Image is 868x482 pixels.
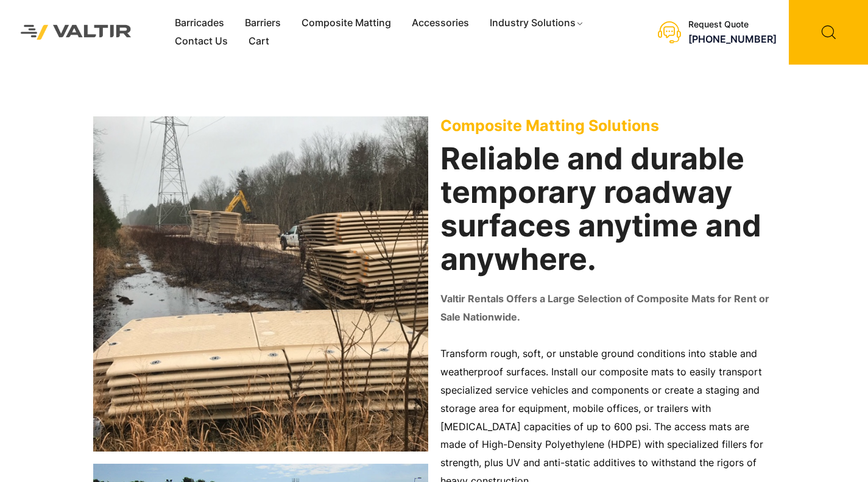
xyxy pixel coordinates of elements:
[238,32,280,51] a: Cart
[440,290,775,327] p: Valtir Rentals Offers a Large Selection of Composite Mats for Rent or Sale Nationwide.
[401,14,479,32] a: Accessories
[688,19,777,30] div: Request Quote
[164,14,235,32] a: Barricades
[440,142,775,276] h2: Reliable and durable temporary roadway surfaces anytime and anywhere.
[9,13,143,52] img: Valtir Rentals
[164,32,238,51] a: Contact Us
[688,33,777,45] a: [PHONE_NUMBER]
[479,14,595,32] a: Industry Solutions
[291,14,401,32] a: Composite Matting
[440,116,775,135] p: Composite Matting Solutions
[235,14,291,32] a: Barriers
